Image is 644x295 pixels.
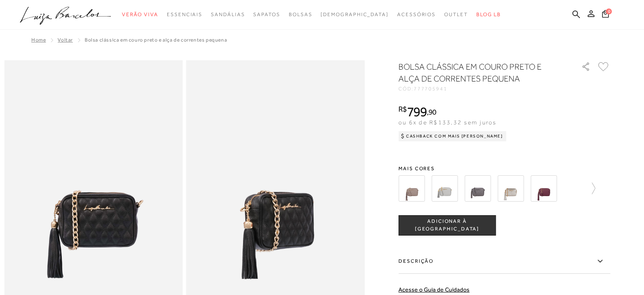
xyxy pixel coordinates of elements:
img: BOLSA CLÁSSICA EM COURO DOURADO E ALÇA DE CORRENTES PEQUENA [498,175,524,202]
img: BOLSA CLÁSSICA EM COURO CINZA DUMBO E ALÇA DE CORRENTES PEQUENA [398,175,425,202]
span: 777705941 [414,86,448,92]
i: R$ [398,105,407,113]
span: 90 [428,107,437,116]
a: categoryNavScreenReaderText [444,7,468,22]
span: Bolsas [289,11,312,17]
a: categoryNavScreenReaderText [122,7,158,22]
span: Outlet [444,11,468,17]
a: categoryNavScreenReaderText [397,7,436,22]
a: Home [31,37,46,43]
a: categoryNavScreenReaderText [289,7,312,22]
span: 0 [606,8,612,14]
a: categoryNavScreenReaderText [211,7,245,22]
span: Essenciais [167,11,202,17]
img: BOLSA CLÁSSICA EM COURO CINZA ESTANHO E ALÇA DE CORRENTES PEQUENA [431,175,458,202]
a: noSubCategoriesText [321,7,389,22]
a: categoryNavScreenReaderText [253,7,280,22]
button: ADICIONAR À [GEOGRAPHIC_DATA] [398,215,496,236]
label: Descrição [398,249,610,274]
img: BOLSA CLÁSSICA EM COURO MARSALA E ALÇA DE CORRENTES PEQUENA [531,175,557,202]
span: ADICIONAR À [GEOGRAPHIC_DATA] [399,218,495,233]
div: CÓD: [398,86,568,91]
span: BLOG LB [476,11,501,17]
a: Voltar [58,37,73,43]
span: 799 [407,104,427,119]
span: Mais cores [398,166,610,171]
a: BLOG LB [476,7,501,22]
span: Sapatos [253,11,280,17]
a: Acesse o Guia de Cuidados [398,286,470,293]
span: Sandálias [211,11,245,17]
span: BOLSA CLÁSSICA EM COURO PRETO E ALÇA DE CORRENTES PEQUENA [85,37,227,43]
i: , [427,108,437,116]
img: BOLSA CLÁSSICA EM COURO CINZA GRAFITE E ALÇA DE CORRENTES PEQUENA [464,175,491,202]
span: [DEMOGRAPHIC_DATA] [321,11,389,17]
h1: BOLSA CLÁSSICA EM COURO PRETO E ALÇA DE CORRENTES PEQUENA [398,61,557,84]
span: Verão Viva [122,11,158,17]
div: Cashback com Mais [PERSON_NAME] [398,131,506,141]
a: categoryNavScreenReaderText [167,7,202,22]
span: Acessórios [397,11,436,17]
button: 0 [600,9,611,21]
span: ou 6x de R$133,32 sem juros [398,119,496,126]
